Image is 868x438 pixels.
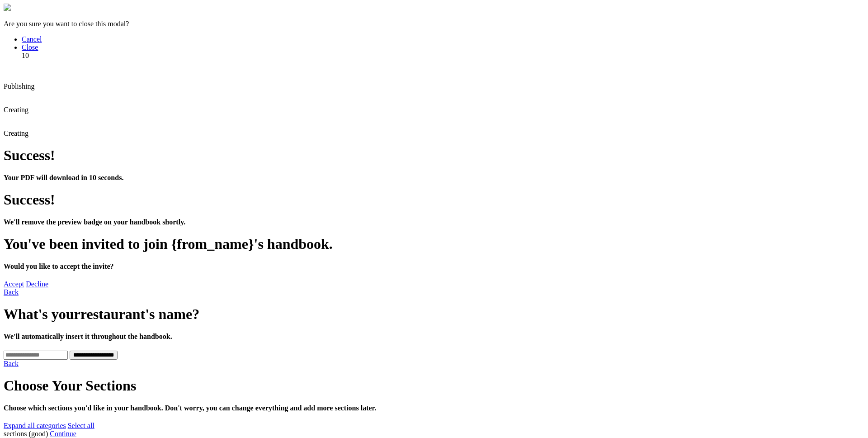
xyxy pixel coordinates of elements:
[4,218,864,226] h4: We'll remove the preview badge on your handbook shortly.
[22,43,38,51] a: Close
[68,422,94,429] a: Select all
[4,262,864,271] h4: Would you like to accept the invite?
[4,288,19,296] a: Back
[80,306,145,322] span: restaurant
[4,147,864,164] h1: Success!
[31,430,46,438] span: good
[4,236,864,252] h1: You've been invited to join {from_name}'s handbook.
[22,52,29,59] span: 10
[4,422,66,429] a: Expand all categories
[4,377,864,394] h1: Choose Your Sections
[4,333,864,341] h4: We'll automatically insert it throughout the handbook.
[4,20,864,28] p: Are you sure you want to close this modal?
[4,82,34,90] span: Publishing
[4,306,864,323] h1: What's your 's name?
[4,106,28,114] span: Creating
[4,191,864,208] h1: Success!
[4,430,48,438] span: sections ( )
[4,129,28,137] span: Creating
[4,280,24,288] a: Accept
[4,404,864,412] h4: Choose which sections you'd like in your handbook. Don't worry, you can change everything and add...
[4,360,19,367] a: Back
[4,4,11,11] img: close-modal.svg
[50,430,76,438] a: Continue
[4,174,864,182] h4: Your PDF will download in 10 seconds.
[22,35,42,43] a: Cancel
[26,280,48,288] a: Decline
